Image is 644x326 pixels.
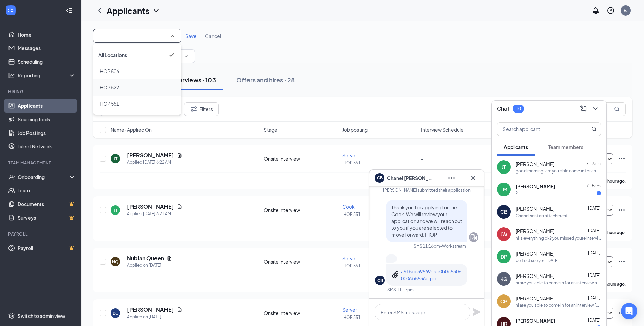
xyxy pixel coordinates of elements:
span: IHOP 551 [98,101,119,107]
span: Team members [548,144,583,150]
a: PayrollCrown [18,241,76,255]
div: Onsite Interview [264,310,338,317]
span: 7:17am [586,161,601,166]
span: [PERSON_NAME] [516,161,554,167]
svg: Checkmark [168,51,176,59]
span: 7:15am [586,183,601,188]
button: ComposeMessage [578,103,589,114]
li: IHOP 551 [93,96,181,112]
div: ? [516,190,518,196]
svg: ChevronDown [184,54,189,59]
div: [PERSON_NAME] submitted their application [375,187,478,193]
svg: ChevronDown [152,6,160,15]
div: Switch to admin view [18,312,65,319]
svg: Document [167,256,172,261]
svg: Ellipses [618,206,626,214]
div: Reporting [18,72,76,79]
span: IHOP 522 [98,84,119,90]
div: CB [377,278,383,283]
svg: Ellipses [447,174,456,182]
div: Payroll [8,231,74,237]
p: IHOP 551 [342,314,417,320]
button: Minimize [457,172,468,183]
div: CP [500,298,507,305]
span: [DATE] [588,318,601,323]
div: hi is everything ok? you missed youre interview [516,235,601,241]
div: Onsite Interview [264,155,338,162]
h5: [PERSON_NAME] [127,151,174,159]
a: ChevronLeft [96,6,104,15]
h5: [PERSON_NAME] [127,203,174,210]
div: good morning. are you able come in for an interview [DATE] at 2pm? [516,168,601,174]
span: [PERSON_NAME] [516,205,554,212]
svg: ComposeMessage [579,105,587,113]
div: Applied [DATE] 6:22 AM [127,159,182,166]
span: Save [185,33,197,39]
span: Server [342,152,357,158]
div: JT [502,164,506,170]
span: [PERSON_NAME] [516,317,555,324]
b: 16 hours ago [600,282,625,287]
a: Talent Network [18,140,76,153]
div: CB [500,208,508,215]
li: All Locations [93,47,181,63]
span: Interview Schedule [421,126,464,133]
input: Search applicant [497,123,578,136]
svg: MagnifyingGlass [591,126,597,132]
div: SMS 11:17pm [387,287,414,293]
div: Onsite Interview [264,207,338,213]
div: Team Management [8,160,74,166]
h5: [PERSON_NAME] [127,306,174,313]
span: Thank you for applying for the Cook. We will review your application and we will reach out to you... [391,204,462,238]
span: [DATE] [588,206,601,211]
div: hi are you able to come in for an interview [DATE] at 3pm? [516,302,601,308]
div: 10 [516,106,521,111]
button: Cross [468,172,479,183]
div: KG [500,276,507,282]
svg: Document [177,307,182,312]
svg: ChevronDown [591,105,600,113]
span: Cancel [205,33,221,39]
svg: Company [470,233,478,241]
a: Scheduling [18,55,76,68]
span: Job posting [342,126,368,133]
button: Filter Filters [184,102,219,116]
div: NQ [112,259,119,265]
div: Onboarding [18,174,70,180]
span: [PERSON_NAME] [516,228,554,235]
span: Server [342,255,357,261]
span: [PERSON_NAME] [516,272,554,279]
svg: Notifications [592,6,600,15]
div: JT [114,156,117,162]
span: [PERSON_NAME] [516,250,554,257]
a: a915cc39569aab0b0c53060006b5536e.pdf [401,268,462,282]
svg: QuestionInfo [607,6,615,15]
div: perfect see you [DATE] [516,258,559,263]
div: Applied [DATE] 6:21 AM [127,210,182,217]
div: Applied on [DATE] [127,262,172,269]
span: [DATE] [588,273,601,278]
span: All Locations [98,52,127,58]
span: [PERSON_NAME] [516,183,555,190]
svg: Ellipses [618,309,626,317]
svg: MagnifyingGlass [614,106,620,112]
div: Onsite Interview [264,258,338,265]
svg: Document [177,152,182,158]
svg: Collapse [66,7,72,14]
li: IHOP 506 [93,63,181,79]
button: ChevronDown [590,103,601,114]
div: Applied on [DATE] [127,313,182,320]
div: Chanel sent an attachment [516,213,568,219]
span: Applicants [504,144,528,150]
svg: Analysis [8,72,15,79]
div: EJ [624,7,628,13]
p: IHOP 551 [342,160,417,166]
div: BC [113,310,118,316]
a: Job Postings [18,126,76,140]
svg: Ellipses [618,258,626,266]
span: [PERSON_NAME] [516,295,554,302]
b: an hour ago [602,179,625,184]
span: Name · Applied On [111,126,152,133]
b: an hour ago [602,230,625,235]
button: Ellipses [446,172,457,183]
